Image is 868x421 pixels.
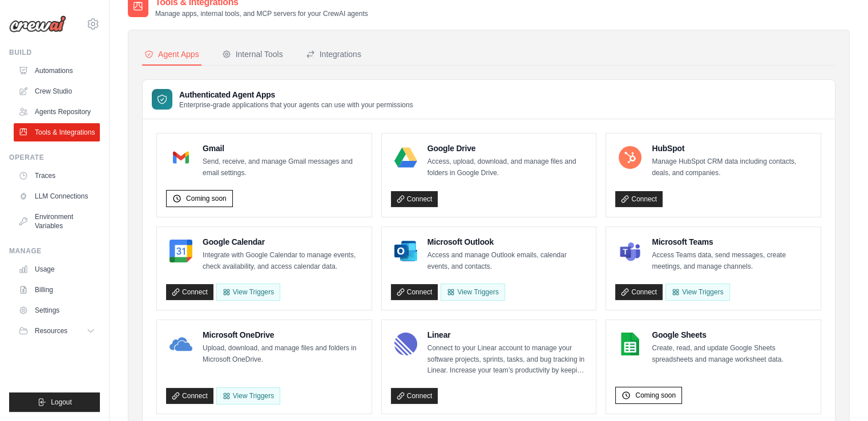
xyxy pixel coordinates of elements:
[203,250,362,272] p: Integrate with Google Calendar to manage events, check availability, and access calendar data.
[394,333,417,355] img: Linear Logo
[155,9,368,18] p: Manage apps, internal tools, and MCP servers for your CrewAI agents
[51,398,72,407] span: Logout
[216,284,280,301] button: View Triggers
[427,343,587,377] p: Connect to your Linear account to manage your software projects, sprints, tasks, and bug tracking...
[391,191,438,207] a: Connect
[203,329,362,341] h4: Microsoft OneDrive
[14,123,100,141] a: Tools & Integrations
[169,240,192,262] img: Google Calendar Logo
[391,388,438,404] a: Connect
[652,343,812,365] p: Create, read, and update Google Sheets spreadsheets and manage worksheet data.
[9,15,66,33] img: Logo
[9,246,100,256] div: Manage
[179,100,413,110] p: Enterprise-grade applications that your agents can use with your permissions
[203,156,362,179] p: Send, receive, and manage Gmail messages and email settings.
[166,284,213,300] a: Connect
[203,236,362,248] h4: Google Calendar
[166,388,213,404] a: Connect
[14,208,100,235] a: Environment Variables
[220,44,285,66] button: Internal Tools
[427,156,587,179] p: Access, upload, download, and manage files and folders in Google Drive.
[14,322,100,340] button: Resources
[615,191,663,207] a: Connect
[186,194,227,203] span: Coming soon
[222,48,283,60] div: Internal Tools
[635,391,676,400] span: Coming soon
[619,240,641,262] img: Microsoft Teams Logo
[14,103,100,121] a: Agents Repository
[652,143,812,154] h4: HubSpot
[179,89,413,100] h3: Authenticated Agent Apps
[394,146,417,169] img: Google Drive Logo
[142,44,201,66] button: Agent Apps
[652,250,812,272] p: Access Teams data, send messages, create meetings, and manage channels.
[427,250,587,272] p: Access and manage Outlook emails, calendar events, and contacts.
[615,284,663,300] a: Connect
[169,146,192,169] img: Gmail Logo
[203,343,362,365] p: Upload, download, and manage files and folders in Microsoft OneDrive.
[427,329,587,341] h4: Linear
[14,62,100,80] a: Automations
[306,48,361,60] div: Integrations
[665,284,729,301] : View Triggers
[619,146,641,169] img: HubSpot Logo
[391,284,438,300] a: Connect
[216,387,280,404] : View Triggers
[14,260,100,278] a: Usage
[203,143,362,154] h4: Gmail
[394,240,417,262] img: Microsoft Outlook Logo
[652,329,812,341] h4: Google Sheets
[14,187,100,205] a: LLM Connections
[144,48,199,60] div: Agent Apps
[35,326,67,335] span: Resources
[9,392,100,412] button: Logout
[14,167,100,185] a: Traces
[14,82,100,100] a: Crew Studio
[652,236,812,248] h4: Microsoft Teams
[9,48,100,57] div: Build
[427,236,587,248] h4: Microsoft Outlook
[14,281,100,299] a: Billing
[652,156,812,179] p: Manage HubSpot CRM data including contacts, deals, and companies.
[169,333,192,355] img: Microsoft OneDrive Logo
[9,153,100,162] div: Operate
[427,143,587,154] h4: Google Drive
[441,284,504,301] : View Triggers
[619,333,641,355] img: Google Sheets Logo
[304,44,364,66] button: Integrations
[14,301,100,319] a: Settings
